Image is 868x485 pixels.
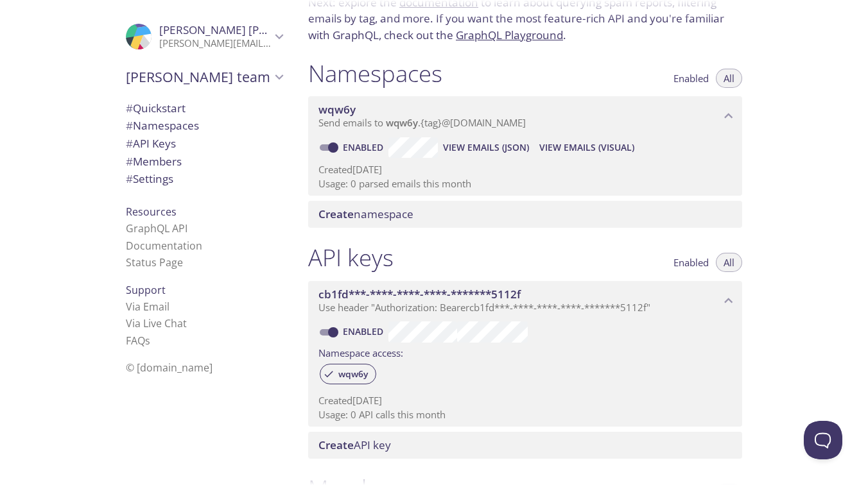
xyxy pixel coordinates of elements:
a: GraphQL API [126,221,187,235]
span: View Emails (Visual) [539,140,634,155]
span: [PERSON_NAME] team [126,68,271,86]
h1: Namespaces [308,59,442,88]
span: Create [318,438,354,452]
p: Usage: 0 API calls this month [318,408,732,421]
p: Created [DATE] [318,163,732,176]
div: Create API Key [308,432,742,459]
span: wqw6y [331,368,376,380]
div: Quickstart [116,99,293,117]
button: Enabled [666,69,716,88]
span: Create [318,207,354,221]
div: Namespaces [116,117,293,135]
div: Lam's team [116,60,293,94]
button: Enabled [666,253,716,272]
span: Send emails to . {tag} @[DOMAIN_NAME] [318,116,526,129]
a: Via Email [126,300,169,314]
a: Enabled [341,141,388,153]
div: wqw6y namespace [308,96,742,136]
div: Members [116,153,293,171]
p: Created [DATE] [318,394,732,407]
span: © [DOMAIN_NAME] [126,361,213,375]
p: Usage: 0 parsed emails this month [318,177,732,191]
span: s [145,334,150,348]
span: # [126,136,133,151]
a: Enabled [341,325,388,337]
span: View Emails (JSON) [443,140,529,155]
p: [PERSON_NAME][EMAIL_ADDRESS][DOMAIN_NAME] [159,37,271,50]
span: Support [126,283,166,297]
span: # [126,154,133,169]
button: All [716,69,742,88]
span: wqw6y [386,116,418,129]
span: Members [126,154,182,169]
span: wqw6y [318,102,356,117]
label: Namespace access: [318,343,403,361]
span: # [126,101,133,115]
button: View Emails (Visual) [534,137,639,158]
div: Create namespace [308,201,742,228]
div: wqw6y [320,364,376,384]
span: [PERSON_NAME] [PERSON_NAME] [159,22,335,37]
span: Namespaces [126,118,199,133]
a: Documentation [126,239,202,253]
div: Team Settings [116,170,293,188]
span: API key [318,438,391,452]
a: GraphQL Playground [456,28,563,42]
iframe: Help Scout Beacon - Open [804,421,842,459]
h1: API keys [308,243,394,272]
span: API Keys [126,136,176,151]
span: Resources [126,205,177,219]
span: # [126,118,133,133]
div: Lam Thanh [116,15,293,58]
span: Quickstart [126,101,186,115]
a: Status Page [126,255,183,269]
span: Settings [126,171,173,186]
div: API Keys [116,135,293,153]
button: View Emails (JSON) [438,137,534,158]
span: # [126,171,133,186]
a: FAQ [126,334,150,348]
span: namespace [318,207,413,221]
button: All [716,253,742,272]
a: Via Live Chat [126,316,187,330]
